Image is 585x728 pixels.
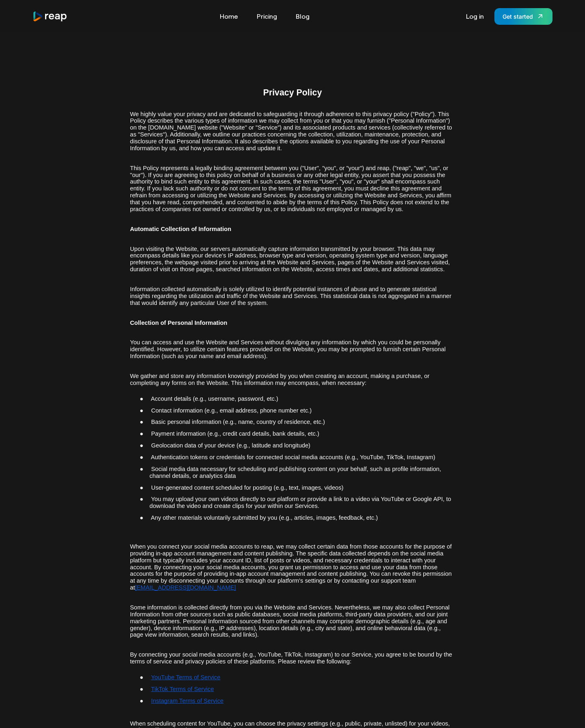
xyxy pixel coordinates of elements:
span: Automatic Collection of Information [130,226,231,232]
div: Get started [503,12,533,21]
span: Account details (e.g., username, password, etc.) [151,395,278,402]
span: Any other materials voluntarily submitted by you (e.g., articles, images, feedback, etc.) [151,514,378,521]
span: User-generated content scheduled for posting (e.g., text, images, videos) [151,484,343,491]
span: We highly value your privacy and are dedicated to safeguarding it through adherence to this priva... [130,111,452,151]
span: Authentication tokens or credentials for connected social media accounts (e.g., YouTube, TikTok, ... [151,454,435,460]
a: home [32,11,67,22]
a: Instagram Terms of Service [151,698,223,704]
span: Upon visiting the Website, our servers automatically capture information transmitted by your brow... [130,246,450,273]
span: Contact information (e.g., email address, phone number etc.) [151,407,312,414]
span: By connecting your social media accounts (e.g., YouTube, TikTok, Instagram) to our Service, you a... [130,651,452,665]
span: Basic personal information (e.g., name, country of residence, etc.) [151,419,325,425]
a: Home [216,10,242,23]
a: Pricing [253,10,281,23]
a: [EMAIL_ADDRESS][DOMAIN_NAME] [135,584,236,591]
a: TikTok Terms of Service [151,686,214,692]
span: You can access and use the Website and Services without divulging any information by which you co... [130,339,446,359]
span: Privacy Policy [263,88,322,97]
a: Log in [462,10,488,23]
span: When you connect your social media accounts to reap, we may collect certain data from those accou... [130,543,452,591]
a: Blog [292,10,314,23]
img: reap logo [32,11,67,22]
span: Some information is collected directly from you via the Website and Services. Nevertheless, we ma... [130,604,450,638]
span: Collection of Personal Information [130,320,227,326]
span: Geolocation data of your device (e.g., latitude and longitude) [151,442,310,449]
span: We gather and store any information knowingly provided by you when creating an account, making a ... [130,373,429,386]
a: Get started [494,8,552,25]
a: YouTube Terms of Service [151,674,221,680]
span: Payment information (e.g., credit card details, bank details, etc.) [151,430,319,437]
span: You may upload your own videos directly to our platform or provide a link to a video via YouTube ... [149,496,451,509]
span: This Policy represents a legally binding agreement between you ("User", "you", or "your") and rea... [130,165,451,212]
span: Information collected automatically is solely utilized to identify potential instances of abuse a... [130,286,451,306]
span: Social media data necessary for scheduling and publishing content on your behalf, such as profile... [149,466,441,479]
